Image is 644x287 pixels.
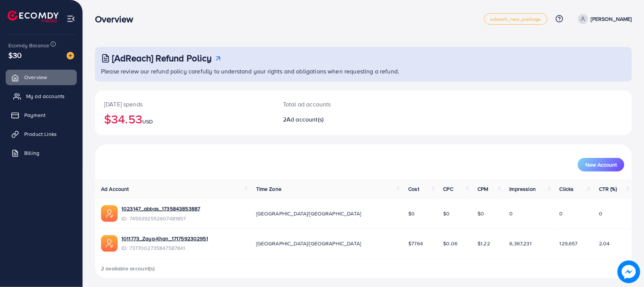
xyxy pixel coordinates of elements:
[6,70,77,85] a: Overview
[478,185,488,193] span: CPM
[478,210,484,217] span: $0
[286,115,324,123] span: Ad account(s)
[443,185,453,193] span: CPC
[408,210,415,217] span: $0
[510,185,536,193] span: Impression
[575,14,632,24] a: [PERSON_NAME]
[121,205,200,212] a: 1023147_abbas_1735843853887
[618,260,640,283] img: image
[443,240,458,247] span: $0.06
[256,185,282,193] span: Time Zone
[408,185,419,193] span: Cost
[283,100,399,109] p: Total ad accounts
[585,162,617,167] span: New Account
[8,50,22,61] span: $30
[101,67,627,76] p: Please review our refund policy carefully to understand your rights and obligations when requesti...
[560,240,578,247] span: 129,657
[101,205,118,222] img: ic-ads-acc.e4c84228.svg
[6,89,77,104] a: My ad accounts
[101,265,155,272] span: 2 available account(s)
[490,17,541,22] span: adreach_new_package
[599,240,610,247] span: 2.04
[560,210,563,217] span: 0
[95,14,139,25] h3: Overview
[591,14,632,23] p: [PERSON_NAME]
[121,244,208,252] span: ID: 7377002735847587841
[8,42,49,49] span: Ecomdy Balance
[510,240,532,247] span: 6,367,231
[67,14,75,23] img: menu
[256,240,361,247] span: [GEOGRAPHIC_DATA]/[GEOGRAPHIC_DATA]
[510,210,513,217] span: 0
[6,145,77,161] a: Billing
[24,111,45,119] span: Payment
[578,158,624,172] button: New Account
[6,108,77,123] a: Payment
[67,52,74,59] img: image
[101,185,129,193] span: Ad Account
[104,112,265,126] h2: $34.53
[24,149,39,157] span: Billing
[26,92,65,100] span: My ad accounts
[24,73,47,81] span: Overview
[484,13,548,25] a: adreach_new_package
[408,240,423,247] span: $7764
[121,215,200,222] span: ID: 7455392552607481857
[121,235,208,242] a: 1011773_Zaya-Khan_1717592302951
[8,11,59,22] img: logo
[443,210,450,217] span: $0
[283,116,399,123] h2: 2
[478,240,490,247] span: $1.22
[256,210,361,217] span: [GEOGRAPHIC_DATA]/[GEOGRAPHIC_DATA]
[24,130,57,138] span: Product Links
[142,118,153,125] span: USD
[560,185,574,193] span: Clicks
[6,126,77,142] a: Product Links
[104,100,265,109] p: [DATE] spends
[101,235,118,252] img: ic-ads-acc.e4c84228.svg
[599,210,602,217] span: 0
[112,53,212,64] h3: [AdReach] Refund Policy
[599,185,617,193] span: CTR (%)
